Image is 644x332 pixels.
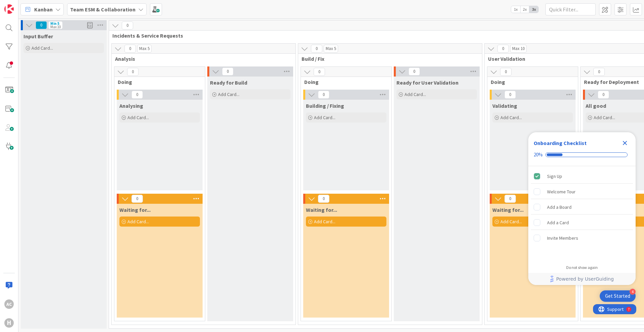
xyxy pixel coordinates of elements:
[32,45,53,51] span: Add Card...
[500,68,512,76] span: 0
[620,138,630,148] div: Close Checklist
[50,25,61,29] div: Max 10
[491,79,570,85] span: Doing
[119,206,151,213] span: Waiting for...
[131,195,143,203] span: 0
[492,206,524,213] span: Waiting for...
[504,195,516,203] span: 0
[534,152,630,158] div: Checklist progress: 20%
[4,318,14,328] div: H
[556,275,614,283] span: Powered by UserGuiding
[528,132,636,285] div: Checklist Container
[306,102,344,109] span: Building / Fixing
[586,102,606,109] span: All good
[547,234,578,242] div: Invite Members
[593,68,605,76] span: 0
[127,114,149,121] span: Add Card...
[4,299,14,309] div: AC
[115,55,287,62] span: Analysis
[127,68,139,76] span: 0
[35,3,37,8] div: 7
[531,184,633,199] div: Welcome Tour is incomplete.
[127,219,149,225] span: Add Card...
[396,79,459,86] span: Ready for User Validation
[500,114,522,121] span: Add Card...
[119,102,143,109] span: Analysing
[630,289,636,295] div: 4
[36,21,47,29] span: 0
[531,231,633,245] div: Invite Members is incomplete.
[534,152,543,158] div: 20%
[14,1,31,9] span: Support
[314,114,335,121] span: Add Card...
[531,169,633,184] div: Sign Up is complete.
[306,206,337,213] span: Waiting for...
[118,79,197,85] span: Doing
[139,47,150,50] div: Max 5
[492,102,517,109] span: Validating
[318,91,329,99] span: 0
[547,203,572,211] div: Add a Board
[23,33,53,40] span: Input Buffer
[314,68,325,76] span: 0
[4,4,14,14] img: Visit kanbanzone.com
[405,91,426,97] span: Add Card...
[532,273,632,285] a: Powered by UserGuiding
[210,79,247,86] span: Ready for Build
[598,91,609,99] span: 0
[545,3,596,15] input: Quick Filter...
[511,6,520,13] span: 1x
[34,5,53,13] span: Kanban
[600,290,636,302] div: Open Get Started checklist, remaining modules: 4
[534,139,587,147] div: Onboarding Checklist
[318,195,329,203] span: 0
[547,172,562,180] div: Sign Up
[70,6,136,13] b: Team ESM & Collaboration
[50,22,59,25] div: Min 5
[409,67,420,76] span: 0
[311,45,322,53] span: 0
[222,67,233,76] span: 0
[302,55,474,62] span: Build / Fix
[218,91,239,97] span: Add Card...
[520,6,529,13] span: 2x
[531,215,633,230] div: Add a Card is incomplete.
[500,219,522,225] span: Add Card...
[594,114,615,121] span: Add Card...
[304,79,383,85] span: Doing
[122,21,133,30] span: 0
[531,200,633,215] div: Add a Board is incomplete.
[326,47,336,50] div: Max 5
[528,273,636,285] div: Footer
[314,219,335,225] span: Add Card...
[528,166,636,260] div: Checklist items
[605,293,630,299] div: Get Started
[547,219,569,227] div: Add a Card
[497,45,509,53] span: 0
[512,47,525,50] div: Max 10
[124,45,136,53] span: 0
[131,91,143,99] span: 0
[504,91,516,99] span: 0
[529,6,538,13] span: 3x
[566,265,598,270] div: Do not show again
[547,188,576,196] div: Welcome Tour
